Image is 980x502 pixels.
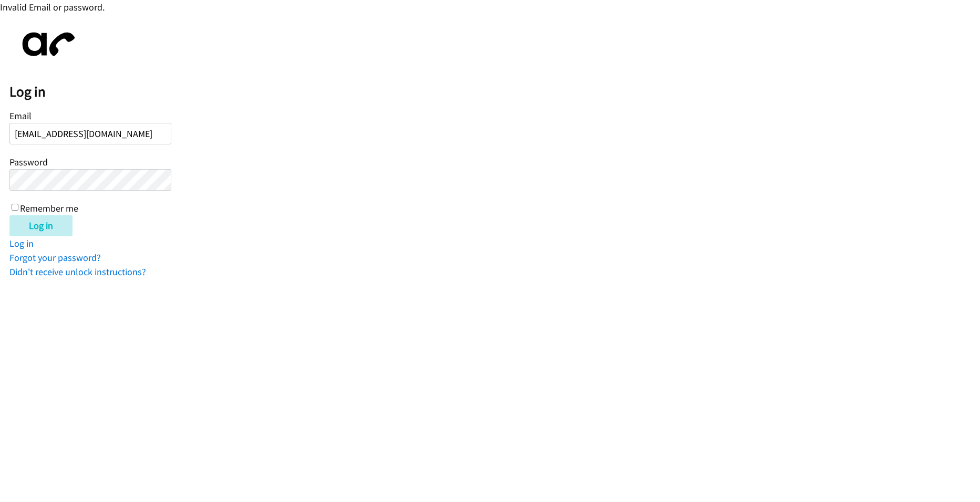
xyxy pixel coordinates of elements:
[9,266,146,278] a: Didn't receive unlock instructions?
[9,110,32,122] label: Email
[20,202,78,214] label: Remember me
[9,237,34,249] a: Log in
[9,156,48,168] label: Password
[9,83,980,101] h2: Log in
[9,24,83,65] img: aphone-8a226864a2ddd6a5e75d1ebefc011f4aa8f32683c2d82f3fb0802fe031f96514.svg
[9,215,73,236] input: Log in
[9,252,101,264] a: Forgot your password?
